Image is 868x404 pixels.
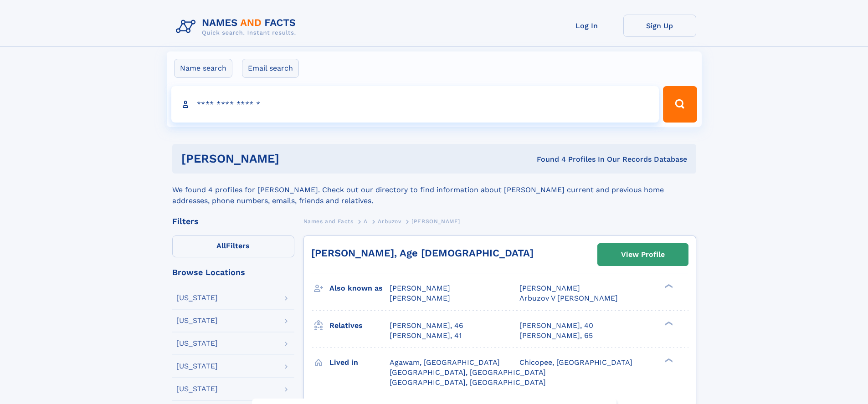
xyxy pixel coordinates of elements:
span: Arbuzov V [PERSON_NAME] [519,294,618,302]
div: [US_STATE] [176,317,218,324]
div: ❯ [663,283,673,289]
span: A [364,218,368,225]
div: We found 4 profiles for [PERSON_NAME]. Check out our directory to find information about [PERSON_... [172,174,696,206]
div: [US_STATE] [176,363,218,370]
a: Sign Up [623,15,696,37]
span: [PERSON_NAME] [390,284,450,292]
a: [PERSON_NAME], 40 [519,321,593,331]
a: [PERSON_NAME], 65 [519,331,593,341]
input: search input [171,86,659,123]
span: [PERSON_NAME] [411,218,460,225]
button: Search Button [663,86,697,123]
div: Found 4 Profiles In Our Records Database [408,154,687,164]
span: [GEOGRAPHIC_DATA], [GEOGRAPHIC_DATA] [390,368,546,377]
img: Logo Names and Facts [172,15,303,39]
div: Filters [172,217,294,225]
h3: Relatives [329,318,390,333]
a: [PERSON_NAME], 41 [390,331,462,341]
a: [PERSON_NAME], 46 [390,321,463,331]
a: Arbuzov [378,215,401,227]
h3: Also known as [329,281,390,296]
div: View Profile [621,244,665,265]
div: [US_STATE] [176,294,218,302]
a: Log In [550,15,623,37]
span: Agawam, [GEOGRAPHIC_DATA] [390,358,500,367]
h3: Lived in [329,355,390,370]
div: [US_STATE] [176,340,218,347]
span: [PERSON_NAME] [519,284,580,292]
a: [PERSON_NAME], Age [DEMOGRAPHIC_DATA] [311,247,534,259]
label: Name search [174,59,232,78]
div: [US_STATE] [176,385,218,393]
div: ❯ [663,320,673,326]
h1: [PERSON_NAME] [181,153,408,164]
label: Filters [172,235,294,257]
span: [GEOGRAPHIC_DATA], [GEOGRAPHIC_DATA] [390,378,546,387]
span: [PERSON_NAME] [390,294,450,302]
div: ❯ [663,357,673,363]
span: All [216,241,226,250]
label: Email search [242,59,299,78]
a: A [364,215,368,227]
a: View Profile [598,244,688,266]
a: Names and Facts [303,215,354,227]
div: Browse Locations [172,268,294,276]
span: Arbuzov [378,218,401,225]
span: Chicopee, [GEOGRAPHIC_DATA] [519,358,632,367]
